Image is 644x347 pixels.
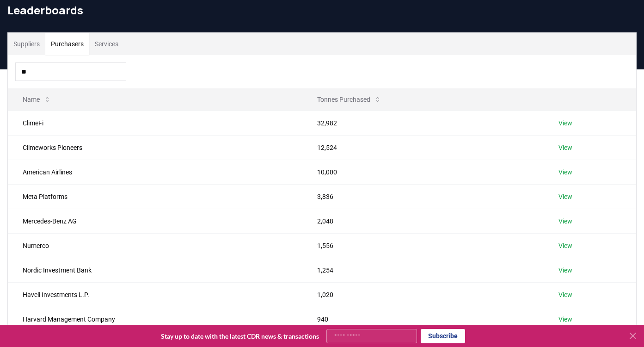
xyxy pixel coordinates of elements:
[8,209,302,233] td: Mercedes-Benz AG
[302,209,544,233] td: 2,048
[302,135,544,160] td: 12,524
[302,258,544,282] td: 1,254
[558,217,572,226] a: View
[302,307,544,331] td: 940
[8,282,302,307] td: Haveli Investments L.P.
[45,33,89,55] button: Purchasers
[15,90,58,109] button: Name
[302,233,544,258] td: 1,556
[8,160,302,184] td: American Airlines
[8,307,302,331] td: Harvard Management Company
[558,167,572,177] a: View
[558,315,572,324] a: View
[8,258,302,282] td: Nordic Investment Bank
[558,118,572,128] a: View
[558,143,572,152] a: View
[89,33,124,55] button: Services
[302,111,544,135] td: 32,982
[8,33,45,55] button: Suppliers
[7,3,637,18] h1: Leaderboards
[558,266,572,275] a: View
[558,241,572,250] a: View
[8,233,302,258] td: Numerco
[558,192,572,201] a: View
[310,90,389,109] button: Tonnes Purchased
[8,184,302,209] td: Meta Platforms
[302,184,544,209] td: 3,836
[8,111,302,135] td: ClimeFi
[302,282,544,307] td: 1,020
[8,135,302,160] td: Climeworks Pioneers
[558,290,572,299] a: View
[302,160,544,184] td: 10,000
